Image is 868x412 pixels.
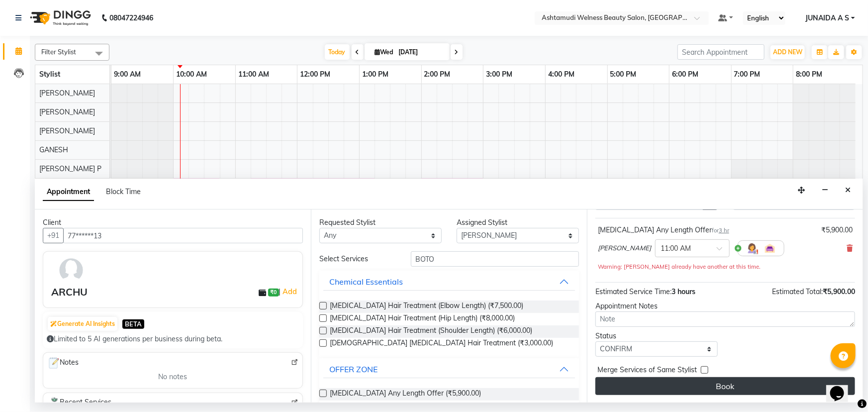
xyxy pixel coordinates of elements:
small: for [712,227,729,234]
a: Add [281,286,298,298]
div: ARCHU [51,285,88,300]
div: ₹5,900.00 [821,225,853,235]
span: [PERSON_NAME] [39,89,95,98]
img: logo [25,4,94,32]
input: 2025-09-03 [396,45,446,60]
small: Warning: [PERSON_NAME] already have another at this time. [598,263,761,270]
div: OFFER ZONE [329,363,378,375]
span: | [279,286,298,298]
span: Notes [47,357,79,370]
span: Appointment [43,183,94,201]
span: JUNAIDA A S [805,13,849,23]
a: 2:00 PM [422,67,453,82]
b: 08047224946 [109,4,153,32]
span: Estimated Total: [772,287,823,296]
span: Today [325,44,350,60]
span: Estimated Service Time: [595,287,672,296]
span: [MEDICAL_DATA] Any Length Offer (₹5,900.00) [330,388,481,401]
a: 1:00 PM [360,67,391,82]
img: Hairdresser.png [746,242,758,254]
span: ₹0 [268,289,279,297]
span: [PERSON_NAME] [39,107,95,116]
span: Merge Services of Same Stylist [597,365,697,377]
a: 10:00 AM [174,67,209,82]
span: [MEDICAL_DATA] Hair Treatment (Elbow Length) (₹7,500.00) [330,301,523,313]
div: Limited to 5 AI generations per business during beta. [47,334,299,344]
div: Status [595,331,718,341]
span: 3 hours [672,287,695,296]
button: Chemical Essentials [323,273,575,291]
span: [DEMOGRAPHIC_DATA] [MEDICAL_DATA] Hair Treatment (₹3,000.00) [330,338,553,350]
button: ADD NEW [771,45,805,59]
button: Book [595,377,855,395]
a: 9:00 AM [111,67,143,82]
button: Generate AI Insights [48,317,117,331]
img: Interior.png [764,242,776,254]
span: BETA [122,319,144,329]
span: Block Time [106,187,141,196]
input: Search Appointment [677,44,765,60]
img: avatar [57,256,86,285]
span: [PERSON_NAME] P [39,164,101,173]
span: [PERSON_NAME] [598,243,651,253]
a: 6:00 PM [670,67,701,82]
a: 8:00 PM [793,67,825,82]
input: Search by service name [411,251,579,267]
button: OFFER ZONE [323,360,575,378]
span: [PERSON_NAME] [39,126,95,135]
input: Search by Name/Mobile/Email/Code [63,228,303,243]
a: 5:00 PM [608,67,639,82]
button: +91 [43,228,64,243]
div: Select Services [312,254,403,264]
span: [MEDICAL_DATA] Hair Treatment (Hip Length) (₹8,000.00) [330,313,515,325]
span: [MEDICAL_DATA] Hair Treatment (Shoulder Length) (₹6,000.00) [330,325,532,338]
button: Close [841,183,855,198]
div: [MEDICAL_DATA] Any Length Offer [598,225,729,235]
span: No notes [158,372,187,382]
a: 3:00 PM [483,67,515,82]
span: Recent Services [47,397,111,409]
span: ADD NEW [773,48,802,56]
div: Chemical Essentials [329,276,403,288]
span: Stylist [39,70,60,79]
div: Assigned Stylist [457,217,579,228]
span: Filter Stylist [41,48,76,56]
a: 12:00 PM [297,67,333,82]
div: Appointment Notes [595,301,855,311]
iframe: chat widget [826,372,858,402]
span: Wed [373,48,396,56]
a: 11:00 AM [236,67,272,82]
a: 7:00 PM [732,67,763,82]
span: 3 hr [719,227,729,234]
span: ₹5,900.00 [823,287,855,296]
div: Requested Stylist [319,217,442,228]
a: 4:00 PM [546,67,577,82]
span: GANESH [39,145,68,154]
div: Client [43,217,303,228]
